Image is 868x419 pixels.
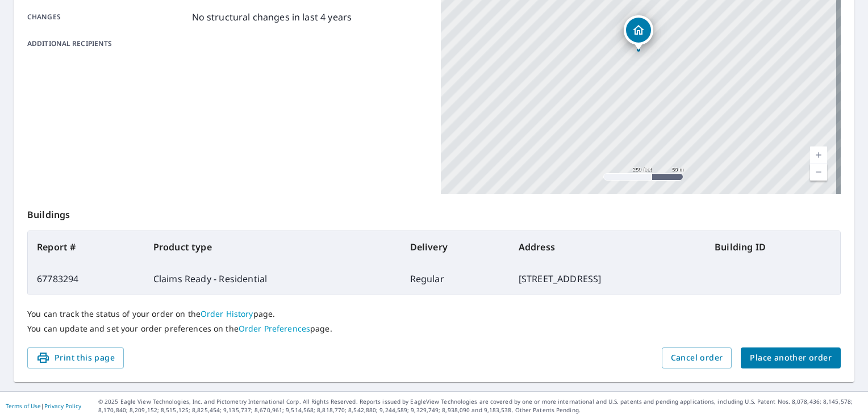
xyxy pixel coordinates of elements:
th: Report # [28,231,144,263]
button: Print this page [27,347,124,368]
td: 67783294 [28,263,144,295]
p: You can update and set your order preferences on the page. [27,324,841,334]
a: Current Level 17, Zoom Out [810,164,827,181]
p: Buildings [27,194,841,231]
td: Claims Ready - Residential [144,263,401,295]
p: Additional recipients [27,39,187,49]
a: Order History [201,308,253,319]
p: © 2025 Eagle View Technologies, Inc. and Pictometry International Corp. All Rights Reserved. Repo... [98,397,862,414]
th: Delivery [401,231,510,263]
div: Dropped pin, building 1, Residential property, 102 Masons Way Newtown Square, PA 19073 [624,15,653,51]
span: Cancel order [671,351,723,365]
p: No structural changes in last 4 years [192,10,352,24]
th: Address [510,231,706,263]
span: Place another order [750,351,832,365]
button: Place another order [741,347,841,368]
a: Order Preferences [239,323,310,334]
th: Building ID [706,231,840,263]
a: Current Level 17, Zoom In [810,146,827,164]
p: Changes [27,10,187,24]
td: [STREET_ADDRESS] [510,263,706,295]
p: You can track the status of your order on the page. [27,309,841,319]
a: Terms of Use [6,402,41,410]
a: Privacy Policy [44,402,81,410]
td: Regular [401,263,510,295]
th: Product type [144,231,401,263]
span: Print this page [36,351,115,365]
button: Cancel order [662,347,732,368]
p: | [6,403,81,409]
